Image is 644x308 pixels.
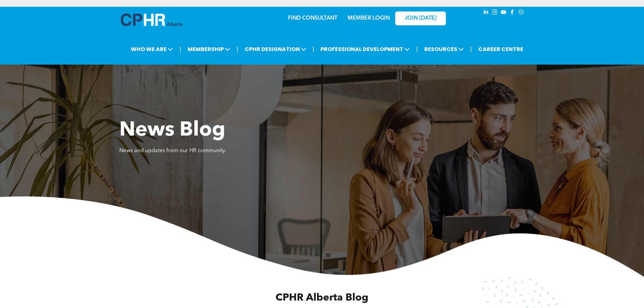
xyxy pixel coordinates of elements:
[313,42,314,56] li: |
[348,16,390,21] a: MEMBER LOGIN
[237,42,238,56] li: |
[395,11,446,25] a: JOIN [DATE]
[482,8,490,18] a: linkedin
[470,42,472,56] li: |
[509,8,516,18] a: facebook
[288,16,337,21] a: FIND CONSULTANT
[476,43,525,55] a: CAREER CENTRE
[129,43,175,55] span: WHO WE ARE
[119,148,226,153] span: News and updates from our HR community.
[306,293,368,303] span: Alberta Blog
[318,43,412,55] span: PROFESSIONAL DEVELOPMENT
[243,43,308,55] span: CPHR DESIGNATION
[119,120,225,141] span: News Blog
[121,14,182,26] img: A blue and white logo for cp alberta
[518,8,525,18] a: Social network
[491,8,499,18] a: instagram
[405,15,436,22] span: JOIN [DATE]
[416,42,418,56] li: |
[422,43,466,55] span: RESOURCES
[276,293,304,303] span: CPHR
[186,43,232,55] span: MEMBERSHIP
[180,42,181,56] li: |
[500,8,507,18] a: youtube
